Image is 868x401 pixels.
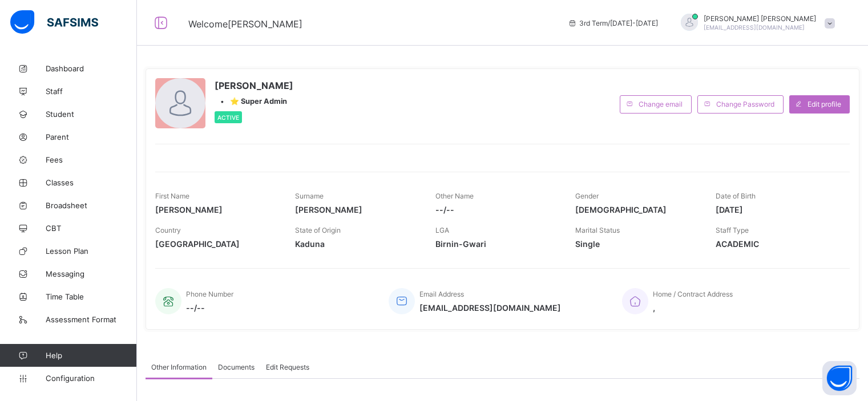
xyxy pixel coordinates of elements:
[435,205,558,214] span: --/--
[46,87,137,96] span: Staff
[716,226,749,234] span: Staff Type
[716,205,838,214] span: [DATE]
[151,363,207,371] span: Other Information
[46,246,137,256] span: Lesson Plan
[295,239,418,249] span: Kaduna
[46,110,137,119] span: Student
[46,155,137,164] span: Fees
[46,201,137,210] span: Broadsheet
[704,24,805,31] span: [EMAIL_ADDRESS][DOMAIN_NAME]
[295,205,418,214] span: [PERSON_NAME]
[435,239,558,249] span: Birnin-Gwari
[704,14,816,23] span: [PERSON_NAME] [PERSON_NAME]
[419,303,561,313] span: [EMAIL_ADDRESS][DOMAIN_NAME]
[10,10,98,34] img: safsims
[295,226,341,234] span: State of Origin
[822,361,857,395] button: Open asap
[435,226,449,234] span: LGA
[46,292,137,301] span: Time Table
[215,80,293,91] span: [PERSON_NAME]
[46,64,137,73] span: Dashboard
[568,19,658,27] span: session/term information
[188,18,302,30] span: Welcome [PERSON_NAME]
[716,239,838,249] span: ACADEMIC
[217,114,239,121] span: Active
[575,205,698,214] span: [DEMOGRAPHIC_DATA]
[46,269,137,278] span: Messaging
[266,363,309,371] span: Edit Requests
[186,290,233,298] span: Phone Number
[215,97,293,106] div: •
[186,303,233,313] span: --/--
[230,97,287,106] span: ⭐ Super Admin
[46,132,137,141] span: Parent
[716,192,756,200] span: Date of Birth
[46,351,136,360] span: Help
[46,224,137,233] span: CBT
[653,290,733,298] span: Home / Contract Address
[46,178,137,187] span: Classes
[716,100,774,108] span: Change Password
[575,192,599,200] span: Gender
[46,374,136,383] span: Configuration
[295,192,324,200] span: Surname
[155,226,181,234] span: Country
[218,363,255,371] span: Documents
[669,14,841,33] div: AbigailAkanji
[155,205,278,214] span: [PERSON_NAME]
[653,303,733,313] span: ,
[155,239,278,249] span: [GEOGRAPHIC_DATA]
[575,226,620,234] span: Marital Status
[155,192,189,200] span: First Name
[435,192,474,200] span: Other Name
[419,290,464,298] span: Email Address
[575,239,698,249] span: Single
[639,100,683,108] span: Change email
[46,315,137,324] span: Assessment Format
[808,100,841,108] span: Edit profile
